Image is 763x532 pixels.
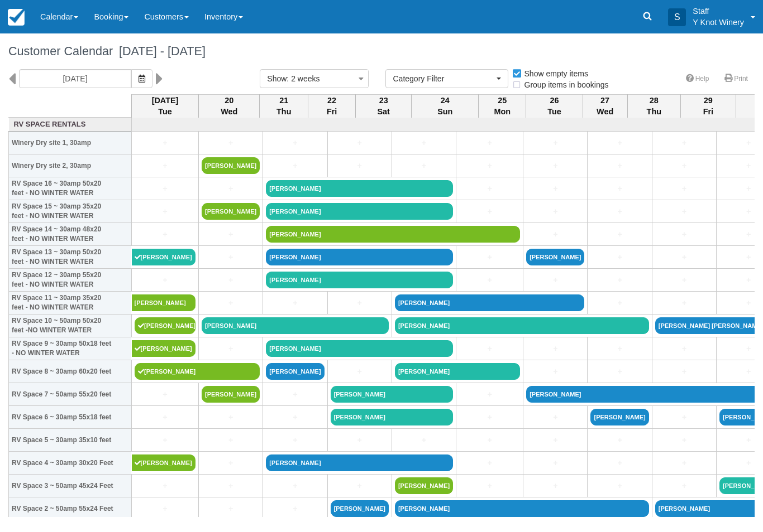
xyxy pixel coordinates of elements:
[526,434,584,446] a: +
[459,480,520,492] a: +
[9,406,132,429] th: RV Space 6 ~ 30amp 55x18 feet
[202,480,260,492] a: +
[459,206,520,217] a: +
[202,274,260,286] a: +
[266,160,324,172] a: +
[526,249,584,265] a: [PERSON_NAME]
[627,94,680,118] th: 28 Thu
[655,297,713,309] a: +
[135,412,195,423] a: +
[590,274,648,286] a: +
[266,137,324,149] a: +
[12,119,129,130] a: RV Space Rentals
[590,434,648,446] a: +
[583,94,627,118] th: 27 Wed
[9,497,132,520] th: RV Space 2 ~ 50amp 55x24 Feet
[526,94,583,118] th: 26 Tue
[202,229,260,240] a: +
[459,389,520,400] a: +
[266,226,520,243] a: [PERSON_NAME]
[655,252,713,263] a: +
[135,363,260,380] a: [PERSON_NAME]
[9,315,132,337] th: RV Space 10 ~ 50amp 50x20 feet -NO WINTER WATER
[395,160,453,172] a: +
[679,71,716,87] a: Help
[266,297,324,309] a: +
[395,137,453,149] a: +
[331,434,389,446] a: +
[526,343,584,355] a: +
[512,65,595,82] label: Show empty items
[459,343,520,355] a: +
[202,412,260,423] a: +
[655,480,713,492] a: +
[693,17,744,28] p: Y Knot Winery
[395,294,585,311] a: [PERSON_NAME]
[459,434,520,446] a: +
[132,249,196,265] a: [PERSON_NAME]
[8,45,755,58] h1: Customer Calendar
[113,44,206,58] span: [DATE] - [DATE]
[260,94,308,118] th: 21 Thu
[590,480,648,492] a: +
[260,69,369,88] button: Show: 2 weeks
[655,137,713,149] a: +
[9,132,132,154] th: Winery Dry site 1, 30amp
[202,137,260,149] a: +
[526,183,584,195] a: +
[9,360,132,383] th: RV Space 8 ~ 30amp 60x20 feet
[135,137,195,149] a: +
[395,317,649,334] a: [PERSON_NAME]
[526,480,584,492] a: +
[526,457,584,469] a: +
[135,434,195,446] a: +
[590,366,648,378] a: +
[202,317,389,334] a: [PERSON_NAME]
[655,160,713,172] a: +
[395,477,453,494] a: [PERSON_NAME]
[266,434,324,446] a: +
[135,480,195,492] a: +
[385,69,508,88] button: Category Filter
[202,203,260,220] a: [PERSON_NAME]
[202,297,260,309] a: +
[135,183,195,195] a: +
[266,480,324,492] a: +
[135,317,195,334] a: [PERSON_NAME]
[266,363,324,380] a: [PERSON_NAME]
[590,343,648,355] a: +
[9,292,132,315] th: RV Space 11 ~ 30amp 35x20 feet - NO WINTER WATER
[9,177,132,200] th: RV Space 16 ~ 30amp 50x20 feet - NO WINTER WATER
[9,154,132,177] th: Winery Dry site 2, 30amp
[412,94,479,118] th: 24 Sun
[718,71,755,87] a: Print
[395,434,453,446] a: +
[655,457,713,469] a: +
[266,503,324,515] a: +
[202,252,260,263] a: +
[9,429,132,452] th: RV Space 5 ~ 30amp 35x10 feet
[202,157,260,174] a: [PERSON_NAME]
[668,8,686,26] div: S
[395,500,649,517] a: [PERSON_NAME]
[199,94,260,118] th: 20 Wed
[202,457,260,469] a: +
[202,434,260,446] a: +
[132,294,196,311] a: [PERSON_NAME]
[9,246,132,269] th: RV Space 13 ~ 30amp 50x20 feet - NO WINTER WATER
[331,160,389,172] a: +
[459,274,520,286] a: +
[395,363,520,380] a: [PERSON_NAME]
[331,500,389,517] a: [PERSON_NAME]
[512,76,616,93] label: Group items in bookings
[590,183,648,195] a: +
[266,272,453,288] a: [PERSON_NAME]
[459,252,520,263] a: +
[331,480,389,492] a: +
[655,274,713,286] a: +
[135,274,195,286] a: +
[331,137,389,149] a: +
[202,343,260,355] a: +
[393,73,494,84] span: Category Filter
[9,223,132,246] th: RV Space 14 ~ 30amp 48x20 feet - NO WINTER WATER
